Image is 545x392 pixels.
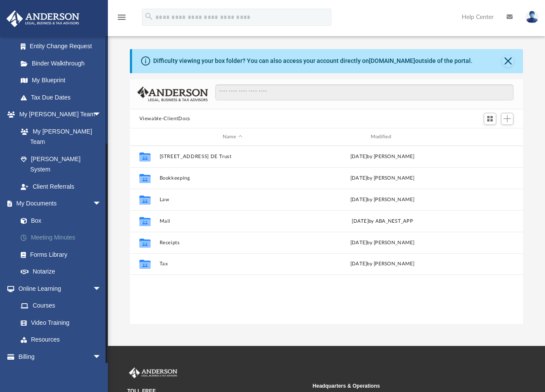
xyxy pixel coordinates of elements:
a: My Blueprint [12,72,110,89]
a: My [PERSON_NAME] Teamarrow_drop_down [6,106,110,123]
a: [DOMAIN_NAME] [369,57,415,64]
img: Anderson Advisors Platinum Portal [4,10,82,27]
a: Client Referrals [12,178,110,195]
button: Bookkeeping [159,175,306,181]
div: [DATE] by [PERSON_NAME] [309,239,456,247]
div: Modified [309,133,455,141]
div: grid [130,146,523,324]
a: Binder Walkthrough [12,55,114,72]
a: Resources [12,331,110,348]
button: Mail [159,218,306,224]
span: arrow_drop_down [93,106,110,124]
div: [DATE] by [PERSON_NAME] [309,196,456,204]
div: [DATE] by [PERSON_NAME] [309,153,456,161]
a: Forms Library [12,246,110,263]
a: Tax Due Dates [12,89,114,106]
span: arrow_drop_down [93,348,110,366]
input: Search files and folders [215,84,513,101]
img: User Pic [526,11,539,23]
a: Courses [12,297,110,314]
div: id [459,133,520,141]
button: Viewable-ClientDocs [139,115,190,123]
button: Receipts [159,240,306,246]
button: Law [159,197,306,202]
a: My Documentsarrow_drop_down [6,195,114,212]
i: menu [117,12,127,22]
span: arrow_drop_down [93,280,110,298]
a: Entity Change Request [12,38,114,55]
small: Headquarters & Operations [312,382,491,390]
img: Anderson Advisors Platinum Portal [127,367,179,379]
a: My [PERSON_NAME] Team [12,123,106,150]
button: Switch to Grid View [484,113,497,125]
a: menu [117,16,127,22]
a: Box [12,212,110,229]
div: Name [159,133,305,141]
div: [DATE] by [PERSON_NAME] [309,174,456,182]
button: Add [501,113,514,125]
a: Billingarrow_drop_down [6,348,114,365]
a: Video Training [12,314,106,331]
div: id [133,133,155,141]
button: Close [502,55,514,67]
button: [STREET_ADDRESS] DE Trust [159,154,306,159]
span: arrow_drop_down [93,195,110,213]
div: Difficulty viewing your box folder? You can also access your account directly on outside of the p... [153,56,473,65]
div: [DATE] by [PERSON_NAME] [309,260,456,268]
a: [PERSON_NAME] System [12,150,110,178]
div: [DATE] by ABA_NEST_APP [309,218,456,225]
a: Online Learningarrow_drop_down [6,280,110,297]
button: Tax [159,261,306,267]
i: search [144,12,154,21]
a: Notarize [12,263,114,280]
a: Meeting Minutes [12,229,114,246]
